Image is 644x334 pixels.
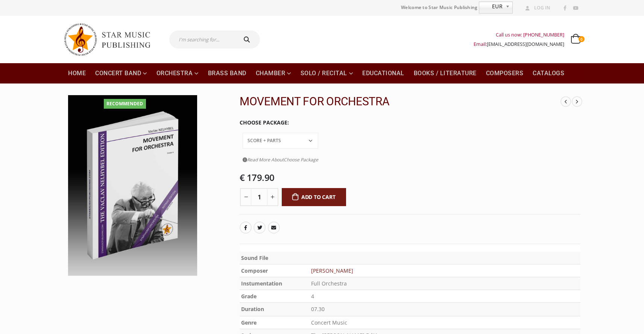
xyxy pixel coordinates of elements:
label: Choose Package [240,115,289,131]
a: Home [64,63,90,83]
a: Orchestra [152,63,203,83]
a: Books / Literature [409,63,481,83]
span: Welcome to Star Music Publishing [401,2,478,13]
b: Duration [241,305,264,313]
input: I'm searching for... [169,30,236,49]
a: Twitter [254,222,266,234]
a: Catalogs [528,63,569,83]
p: 07.30 [311,304,579,314]
div: Recommended [104,99,146,109]
td: Full Orchestra [310,277,581,290]
span: € [240,171,245,184]
b: Instumentation [241,280,282,287]
b: Grade [241,293,257,300]
button: - [240,188,251,206]
div: Call us now: [PHONE_NUMBER] [474,30,564,39]
a: [EMAIL_ADDRESS][DOMAIN_NAME] [487,41,564,47]
a: [PERSON_NAME] [311,267,353,274]
a: Facebook [560,3,570,13]
span: EUR [479,2,503,11]
a: Log In [522,3,550,13]
td: Concert Music [310,316,581,329]
a: Concert Band [91,63,152,83]
button: Search [236,30,260,49]
a: Solo / Recital [296,63,358,83]
bdi: 179.90 [240,171,275,184]
a: Brass Band [204,63,251,83]
span: 0 [579,36,585,42]
b: Sound File [241,254,268,261]
a: Email [268,222,280,234]
img: 0113-SMP-20-0113 3D [68,95,197,276]
a: Read More AboutChoose Package [243,155,318,164]
a: Chamber [251,63,296,83]
a: Educational [358,63,409,83]
h2: MOVEMENT FOR ORCHESTRA [240,95,561,108]
b: Composer [241,267,268,274]
button: + [267,188,278,206]
a: Youtube [571,3,580,13]
button: Add to cart [282,188,346,206]
a: Facebook [240,222,252,234]
input: Product quantity [251,188,267,206]
td: 4 [310,290,581,303]
b: Genre [241,319,257,326]
img: Star Music Publishing [64,20,158,59]
a: Composers [481,63,528,83]
div: Email: [474,39,564,49]
span: Choose Package [284,156,318,163]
